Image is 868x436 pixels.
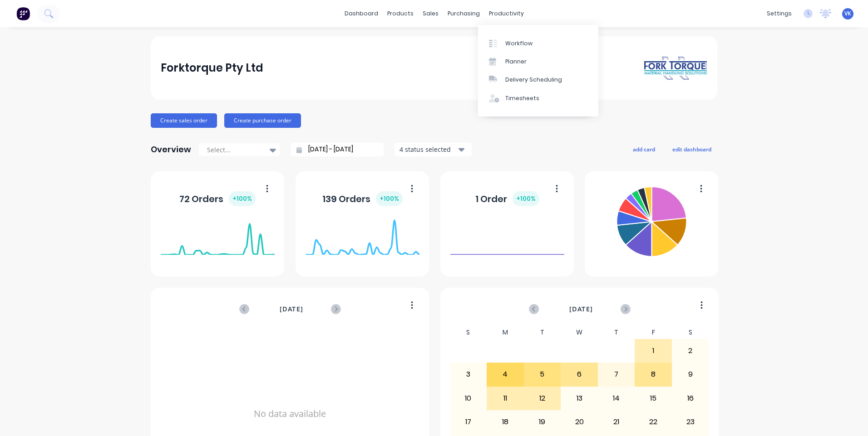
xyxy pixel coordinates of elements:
[443,7,484,20] div: purchasing
[395,143,472,156] button: 4 status selected
[376,191,403,206] div: + 100 %
[561,363,597,386] div: 6
[635,411,671,433] div: 22
[644,56,707,81] img: Forktorque Pty Ltd
[487,326,524,339] div: M
[478,53,598,71] a: Planner
[672,339,709,362] div: 2
[627,143,661,155] button: add card
[598,411,635,433] div: 21
[340,7,383,20] a: dashboard
[16,7,30,20] img: Factory
[322,191,403,206] div: 139 Orders
[478,34,598,52] a: Workflow
[672,411,709,433] div: 23
[418,7,443,20] div: sales
[561,326,598,339] div: W
[598,387,635,410] div: 14
[475,191,539,206] div: 1 Order
[229,191,256,206] div: + 100 %
[487,411,523,433] div: 18
[280,304,303,314] span: [DATE]
[762,7,796,20] div: settings
[569,304,593,314] span: [DATE]
[635,387,671,410] div: 15
[450,411,487,433] div: 17
[450,363,487,386] div: 3
[179,191,256,206] div: 72 Orders
[383,7,418,20] div: products
[524,326,561,339] div: T
[478,71,598,89] a: Delivery Scheduling
[524,411,561,433] div: 19
[450,387,487,410] div: 10
[450,326,487,339] div: S
[224,113,301,128] button: Create purchase order
[484,7,528,20] div: productivity
[524,387,561,410] div: 12
[505,94,539,102] div: Timesheets
[635,339,671,362] div: 1
[672,387,709,410] div: 16
[635,363,671,386] div: 8
[672,363,709,386] div: 9
[151,113,217,128] button: Create sales order
[151,140,191,159] div: Overview
[487,363,523,386] div: 4
[505,76,562,84] div: Delivery Scheduling
[505,39,533,48] div: Workflow
[505,58,527,66] div: Planner
[666,143,717,155] button: edit dashboard
[524,363,561,386] div: 5
[635,326,672,339] div: F
[478,89,598,107] a: Timesheets
[598,363,635,386] div: 7
[598,326,635,339] div: T
[399,145,457,154] div: 4 status selected
[844,10,851,18] span: VK
[672,326,709,339] div: S
[561,387,597,410] div: 13
[561,411,597,433] div: 20
[161,59,263,77] div: Forktorque Pty Ltd
[487,387,523,410] div: 11
[513,191,539,206] div: + 100 %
